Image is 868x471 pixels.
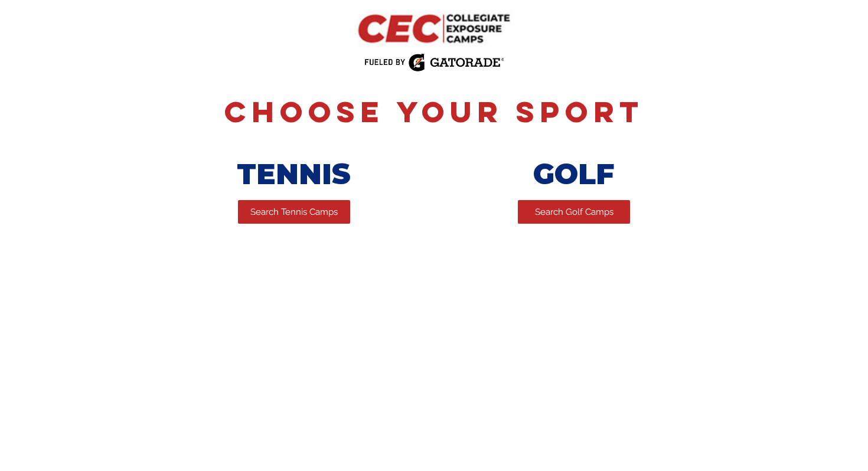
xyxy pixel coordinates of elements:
[343,5,524,53] img: CEC Logo Primary.png
[533,157,614,191] span: GOLF
[250,206,338,218] span: Search Tennis Camps
[224,93,644,130] span: Choose Your Sport
[535,206,614,218] span: Search Golf Camps
[238,200,350,224] a: Search Tennis Camps
[364,53,504,72] img: Fueled by Gatorade.png
[518,200,630,224] a: Search Golf Camps
[237,157,351,191] span: TENNIS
